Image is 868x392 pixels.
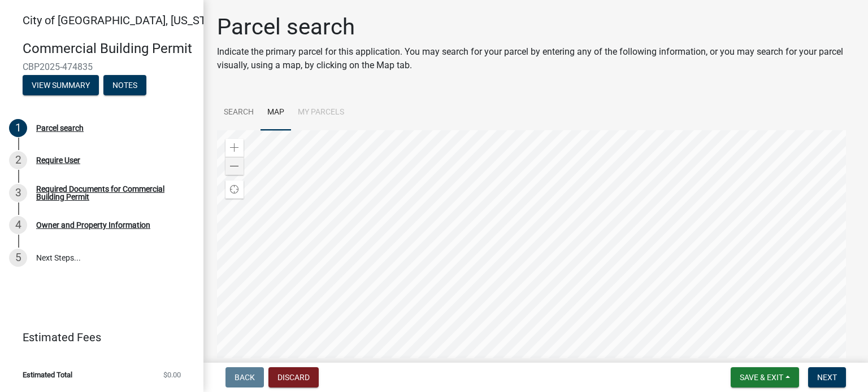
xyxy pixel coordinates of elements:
button: Discard [268,367,319,387]
span: Next [817,373,837,382]
button: View Summary [23,75,99,95]
div: Require User [36,156,80,164]
a: Estimated Fees [9,326,185,349]
div: Owner and Property Information [36,221,150,229]
div: Required Documents for Commercial Building Permit [36,185,185,201]
div: Parcel search [36,124,84,132]
p: Indicate the primary parcel for this application. You may search for your parcel by entering any ... [217,45,854,72]
div: 5 [9,249,27,267]
span: Back [235,373,255,382]
div: 1 [9,119,27,137]
div: Zoom out [225,157,244,175]
span: $0.00 [163,371,181,378]
a: Search [217,95,261,131]
button: Save & Exit [731,367,799,387]
div: 2 [9,151,27,169]
span: Estimated Total [23,371,72,378]
a: Map [261,95,291,131]
div: Zoom in [225,139,244,157]
span: City of [GEOGRAPHIC_DATA], [US_STATE] [23,14,228,27]
wm-modal-confirm: Summary [23,81,99,90]
div: 4 [9,216,27,234]
button: Back [225,367,264,387]
div: Find my location [225,180,244,199]
button: Notes [103,75,146,95]
div: 3 [9,184,27,202]
h1: Parcel search [217,14,854,41]
span: CBP2025-474835 [23,61,181,72]
span: Save & Exit [740,373,783,382]
wm-modal-confirm: Notes [103,81,146,90]
h4: Commercial Building Permit [23,41,194,57]
button: Next [808,367,846,387]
